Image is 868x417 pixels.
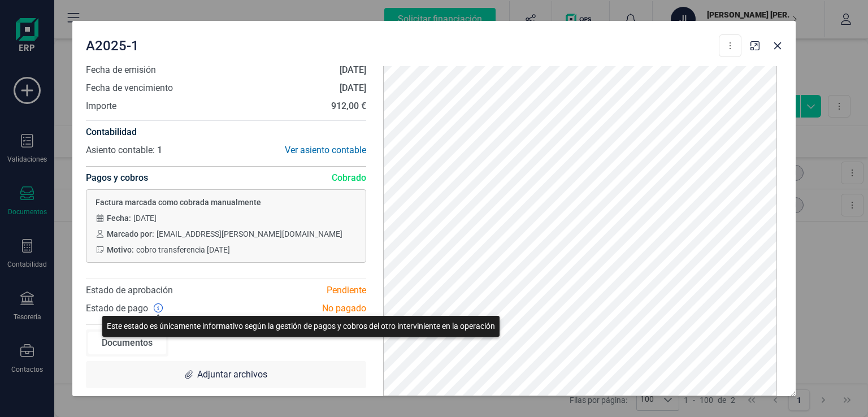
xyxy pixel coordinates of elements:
[102,316,500,337] div: Este estado es únicamente informativo según la gestión de pagos y cobros del otro interviniente e...
[86,99,116,113] span: Importe
[107,212,131,224] span: Fecha:
[197,368,267,381] span: Adjuntar archivos
[157,228,342,240] span: [EMAIL_ADDRESS][PERSON_NAME][DOMAIN_NAME]
[86,361,366,388] div: Adjuntar archivos
[332,171,366,185] span: Cobrado
[96,197,357,208] span: Factura marcada como cobrada manualmente
[86,167,148,189] h4: Pagos y cobros
[86,285,173,296] span: Estado de aprobación
[226,284,375,297] div: Pendiente
[88,332,166,354] div: Documentos
[86,63,156,77] span: Fecha de emisión
[86,37,139,55] span: A2025-1
[107,244,134,255] span: Motivo:
[226,302,375,315] div: No pagado
[340,82,366,93] strong: [DATE]
[86,302,148,315] span: Estado de pago
[86,145,155,155] span: Asiento contable:
[86,125,366,139] h4: Contabilidad
[769,37,787,55] button: Close
[133,212,157,224] span: [DATE]
[340,64,366,75] strong: [DATE]
[226,144,366,157] div: Ver asiento contable
[86,81,173,95] span: Fecha de vencimiento
[136,244,230,255] span: cobro transferencia [DATE]
[107,228,154,240] span: Marcado por:
[331,101,366,111] strong: 912,00 €
[157,145,162,155] span: 1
